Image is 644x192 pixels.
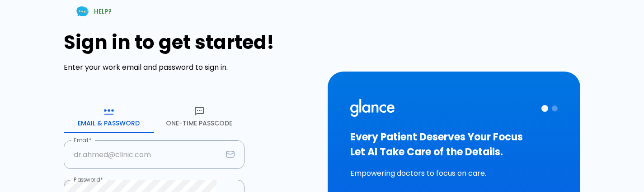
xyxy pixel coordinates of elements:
[154,101,244,133] button: One-Time Passcode
[74,136,92,144] label: Email
[64,101,154,133] button: Email & Password
[75,4,90,19] img: Chat Support
[64,31,317,53] h1: Sign in to get started!
[64,62,317,73] p: Enter your work email and password to sign in.
[350,130,558,159] h3: Every Patient Deserves Your Focus Let AI Take Care of the Details.
[350,168,558,179] p: Empowering doctors to focus on care.
[64,140,222,169] input: dr.ahmed@clinic.com
[74,176,103,183] label: Password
